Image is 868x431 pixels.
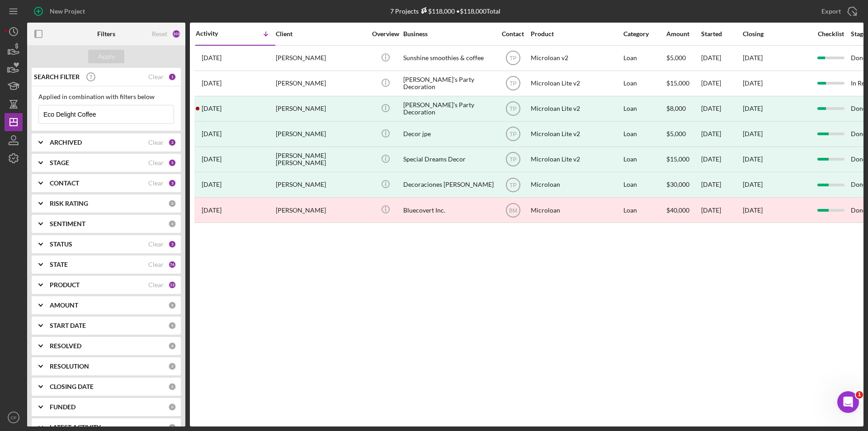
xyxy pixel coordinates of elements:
[168,220,176,228] div: 0
[666,122,700,146] div: $5,000
[202,156,222,163] time: 2023-12-04 19:27
[419,7,455,15] div: $118,000
[701,173,742,197] div: [DATE]
[50,342,81,350] b: RESOLVED
[10,415,16,420] text: CP
[148,73,164,81] div: Clear
[531,147,621,171] div: Microloan Lite v2
[148,281,164,289] div: Clear
[531,97,621,121] div: Microloan Lite v2
[38,93,174,100] div: Applied in combination with filters below
[276,198,366,222] div: [PERSON_NAME]
[509,156,516,163] text: TP
[276,97,366,121] div: [PERSON_NAME]
[837,391,859,413] iframe: Intercom live chat
[168,362,176,370] div: 0
[623,173,665,197] div: Loan
[50,241,72,248] b: STATUS
[509,182,516,188] text: TP
[812,2,863,20] button: Export
[202,130,222,137] time: 2024-01-26 23:10
[168,179,176,187] div: 3
[403,97,494,121] div: [PERSON_NAME]'s Party Decoration
[390,7,500,15] div: 7 Projects • $118,000 Total
[811,30,850,38] div: Checklist
[623,71,665,95] div: Loan
[623,97,665,121] div: Loan
[743,30,811,38] div: Closing
[276,173,366,197] div: [PERSON_NAME]
[701,147,742,171] div: [DATE]
[168,138,176,147] div: 2
[168,260,176,269] div: 76
[743,156,763,163] div: [DATE]
[403,71,494,95] div: [PERSON_NAME]'s Party Decoration
[50,403,75,411] b: FUNDED
[666,173,700,197] div: $30,000
[743,79,763,87] time: [DATE]
[701,46,742,70] div: [DATE]
[531,71,621,95] div: Microloan Lite v2
[701,30,742,38] div: Started
[276,30,366,38] div: Client
[509,55,516,62] text: TP
[276,46,366,70] div: [PERSON_NAME]
[509,81,516,87] text: TP
[666,30,700,38] div: Amount
[97,30,115,38] b: Filters
[743,130,763,137] div: [DATE]
[202,80,222,87] time: 2024-11-15 17:52
[276,122,366,146] div: [PERSON_NAME]
[623,147,665,171] div: Loan
[403,46,494,70] div: Sunshine smoothies & coffee
[403,147,494,171] div: Special Dreams Decor
[666,198,700,222] div: $40,000
[50,302,78,309] b: AMOUNT
[148,139,164,146] div: Clear
[666,46,700,70] div: $5,000
[50,322,86,329] b: START DATE
[743,206,763,214] time: [DATE]
[276,147,366,171] div: [PERSON_NAME] [PERSON_NAME]
[623,46,665,70] div: Loan
[50,2,85,20] div: New Project
[403,122,494,146] div: Decor jpe
[743,181,763,188] div: [DATE]
[50,383,94,390] b: CLOSING DATE
[531,30,621,38] div: Product
[509,106,516,112] text: TP
[531,198,621,222] div: Microloan
[34,73,80,81] b: SEARCH FILTER
[50,281,80,289] b: PRODUCT
[196,30,236,37] div: Activity
[5,408,23,426] button: CP
[531,122,621,146] div: Microloan Lite v2
[50,139,82,146] b: ARCHIVED
[148,261,164,268] div: Clear
[98,50,115,63] div: Apply
[701,122,742,146] div: [DATE]
[50,363,89,370] b: RESOLUTION
[27,2,94,20] button: New Project
[531,173,621,197] div: Microloan
[152,30,167,38] div: Reset
[168,322,176,330] div: 0
[50,220,85,227] b: SENTIMENT
[202,105,222,112] time: 2024-05-09 20:13
[168,240,176,248] div: 3
[403,173,494,197] div: Decoraciones [PERSON_NAME]
[666,79,689,87] span: $15,000
[623,198,665,222] div: Loan
[701,97,742,121] div: [DATE]
[168,403,176,411] div: 0
[168,383,176,391] div: 0
[496,30,530,38] div: Contact
[50,261,68,268] b: STATE
[202,207,222,214] time: 2023-06-20 17:16
[168,159,176,167] div: 5
[172,29,181,38] div: 103
[202,54,222,62] time: 2025-03-20 23:43
[403,198,494,222] div: Bluecovert Inc.
[168,199,176,208] div: 0
[701,71,742,95] div: [DATE]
